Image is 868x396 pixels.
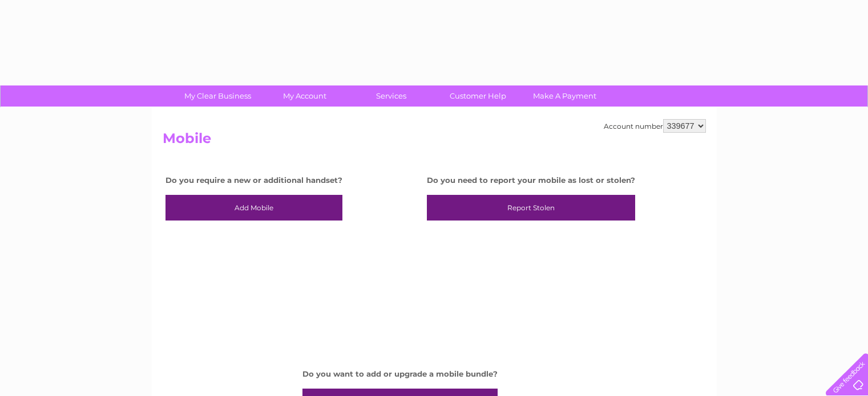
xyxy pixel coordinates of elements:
a: Services [344,85,438,107]
h4: Do you want to add or upgrade a mobile bundle? [302,370,498,378]
h2: Mobile [163,130,706,152]
a: Customer Help [431,85,525,107]
a: My Account [257,85,352,107]
h4: Do you need to report your mobile as lost or stolen? [427,176,635,185]
a: Report Stolen [427,195,635,221]
a: Make A Payment [518,85,612,107]
a: My Clear Business [171,85,265,107]
h4: Do you require a new or additional handset? [165,176,342,185]
div: Account number [604,119,706,133]
a: Add Mobile [165,195,342,221]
